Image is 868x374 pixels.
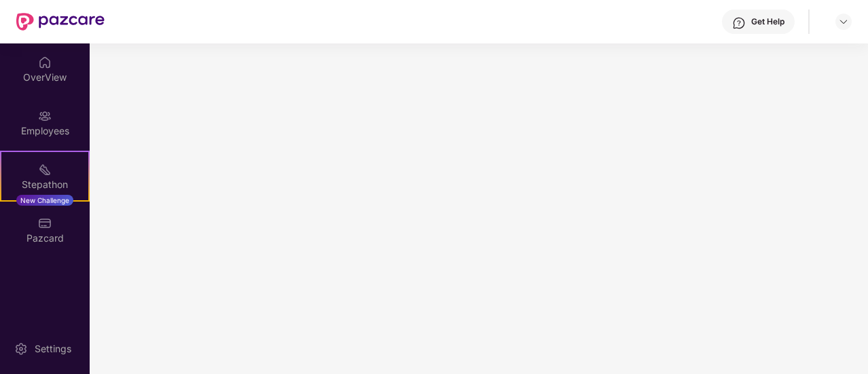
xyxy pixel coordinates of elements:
[16,13,105,31] img: New Pazcare Logo
[1,178,88,191] div: Stepathon
[838,16,849,27] img: svg+xml;base64,PHN2ZyBpZD0iRHJvcGRvd24tMzJ4MzIiIHhtbG5zPSJodHRwOi8vd3d3LnczLm9yZy8yMDAwL3N2ZyIgd2...
[16,195,73,206] div: New Challenge
[732,16,746,30] img: svg+xml;base64,PHN2ZyBpZD0iSGVscC0zMngzMiIgeG1sbnM9Imh0dHA6Ly93d3cudzMub3JnLzIwMDAvc3ZnIiB3aWR0aD...
[38,109,52,123] img: svg+xml;base64,PHN2ZyBpZD0iRW1wbG95ZWVzIiB4bWxucz0iaHR0cDovL3d3dy53My5vcmcvMjAwMC9zdmciIHdpZHRoPS...
[31,342,75,356] div: Settings
[14,342,28,356] img: svg+xml;base64,PHN2ZyBpZD0iU2V0dGluZy0yMHgyMCIgeG1sbnM9Imh0dHA6Ly93d3cudzMub3JnLzIwMDAvc3ZnIiB3aW...
[38,217,52,230] img: svg+xml;base64,PHN2ZyBpZD0iUGF6Y2FyZCIgeG1sbnM9Imh0dHA6Ly93d3cudzMub3JnLzIwMDAvc3ZnIiB3aWR0aD0iMj...
[38,163,52,176] img: svg+xml;base64,PHN2ZyB4bWxucz0iaHR0cDovL3d3dy53My5vcmcvMjAwMC9zdmciIHdpZHRoPSIyMSIgaGVpZ2h0PSIyMC...
[38,56,52,69] img: svg+xml;base64,PHN2ZyBpZD0iSG9tZSIgeG1sbnM9Imh0dHA6Ly93d3cudzMub3JnLzIwMDAvc3ZnIiB3aWR0aD0iMjAiIG...
[751,16,784,27] div: Get Help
